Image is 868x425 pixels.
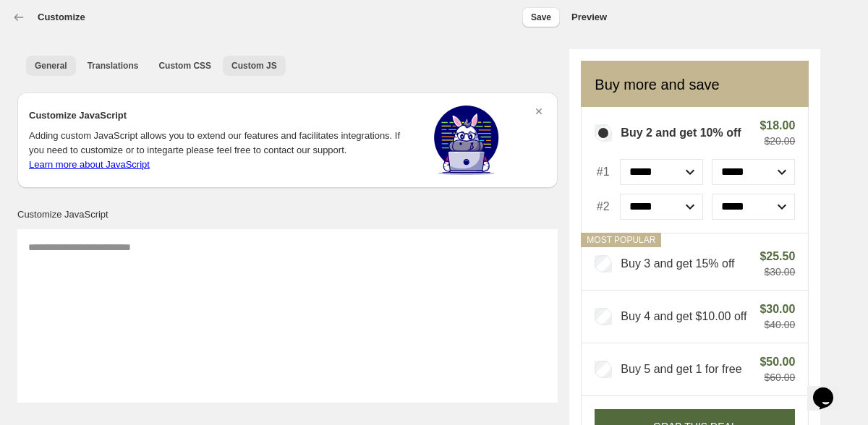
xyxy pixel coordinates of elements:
[29,129,416,158] p: Adding custom JavaScript allows you to extend our features and facilitates integrations. If you n...
[522,7,560,27] button: Save
[595,255,612,272] input: Buy 3 and get 15% off
[621,362,741,376] span: Buy 5 and get 1 for free
[759,136,795,146] span: $20.00
[759,356,795,368] span: $50.00
[35,60,67,72] span: General
[531,12,551,23] span: Save
[595,361,612,378] input: Buy 5 and get 1 for free
[29,159,150,170] a: Learn more about JavaScript
[746,356,795,382] div: Total savings
[38,10,85,25] h3: Customize
[759,319,795,330] span: $40.00
[621,126,741,139] span: Buy 2 and get 10% off
[746,120,795,146] div: Total savings
[587,236,655,244] h5: MOST POPULAR
[29,108,416,123] h2: Customize JavaScript
[158,60,211,72] span: Custom CSS
[571,10,607,25] h2: Preview
[532,104,546,119] button: Dismiss card
[595,165,611,179] span: #1
[759,304,795,315] span: $30.00
[759,267,795,277] span: $30.00
[17,207,109,222] span: Customize JavaScript
[621,309,746,323] span: Buy 4 and get $10.00 off
[759,372,795,382] span: $60.00
[759,120,795,132] span: $18.00
[746,251,795,277] div: Total savings
[595,77,719,92] h4: Buy more and save
[595,199,611,214] span: #2
[595,308,612,325] input: Buy 4 and get $10.00 off
[759,251,795,262] span: $25.50
[88,60,139,72] span: Translations
[231,60,277,72] span: Custom JS
[807,367,854,411] iframe: chat widget
[595,124,612,142] input: Buy 2 and get 10% off
[621,257,734,270] span: Buy 3 and get 15% off
[746,304,795,330] div: Total savings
